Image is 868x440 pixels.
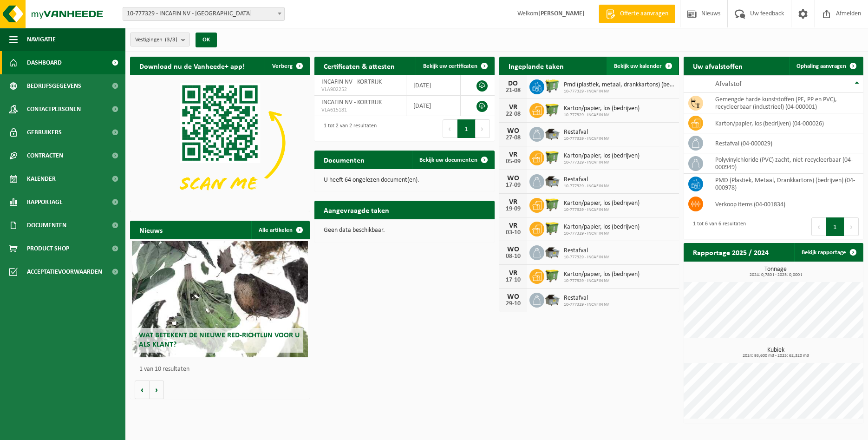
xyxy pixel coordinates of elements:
img: WB-5000-GAL-GY-01 [544,173,560,189]
img: WB-5000-GAL-GY-01 [544,125,560,141]
span: 10-777329 - INCAFIN NV [564,184,609,189]
button: Vestigingen(3/3) [130,33,190,46]
h2: Ingeplande taken [499,57,573,75]
span: 10-777329 - INCAFIN NV [564,207,640,213]
span: Contracten [27,144,63,167]
span: Restafval [564,247,609,255]
div: VR [504,222,522,230]
img: WB-5000-GAL-GY-01 [544,291,560,307]
span: 10-777329 - INCAFIN NV [564,231,640,236]
td: PMD (Plastiek, Metaal, Drankkartons) (bedrijven) (04-000978) [708,174,863,194]
h3: Kubiek [688,347,863,358]
span: Restafval [564,176,609,184]
a: Bekijk uw kalender [607,57,678,75]
div: 1 tot 2 van 2 resultaten [319,118,377,139]
button: OK [196,33,217,47]
p: Geen data beschikbaar. [324,227,485,234]
h2: Certificaten & attesten [314,57,404,75]
span: 2024: 0,780 t - 2025: 0,000 t [688,273,863,277]
button: Previous [811,217,826,236]
span: Karton/papier, los (bedrijven) [564,152,640,160]
span: Acceptatievoorwaarden [27,260,102,283]
span: 10-777329 - INCAFIN NV - KORTRIJK [123,7,284,20]
span: Contactpersonen [27,98,81,121]
span: Afvalstof [715,80,742,88]
div: WO [504,293,522,301]
a: Offerte aanvragen [599,5,675,23]
span: Bekijk uw kalender [614,63,662,69]
td: restafval (04-000029) [708,133,863,153]
button: Next [844,217,859,236]
span: Documenten [27,214,66,237]
button: Next [476,119,490,138]
span: Gebruikers [27,121,62,144]
img: WB-0660-HPE-GN-50 [544,78,560,94]
h2: Uw afvalstoffen [684,57,752,75]
a: Alle artikelen [251,221,309,239]
div: 08-10 [504,253,522,260]
span: Verberg [272,63,293,69]
button: Vorige [135,381,150,399]
div: 03-10 [504,230,522,236]
td: verkoop items (04-001834) [708,194,863,214]
span: 10-777329 - INCAFIN NV [564,302,609,308]
td: [DATE] [406,96,461,116]
span: INCAFIN NV - KORTRIJK [321,79,382,85]
button: 1 [826,217,844,236]
a: Bekijk uw documenten [412,151,494,169]
span: 2024: 93,600 m3 - 2025: 62,320 m3 [688,354,863,358]
button: Volgende [150,381,164,399]
h2: Nieuws [130,221,172,239]
div: 27-08 [504,135,522,141]
h2: Download nu de Vanheede+ app! [130,57,254,75]
span: Wat betekent de nieuwe RED-richtlijn voor u als klant? [139,332,300,348]
img: WB-5000-GAL-GY-01 [544,244,560,260]
a: Bekijk uw certificaten [416,57,494,75]
div: WO [504,127,522,135]
span: Kalender [27,167,56,190]
span: INCAFIN NV - KORTRIJK [321,99,382,106]
h3: Tonnage [688,266,863,277]
span: 10-777329 - INCAFIN NV [564,160,640,165]
div: 29-10 [504,301,522,307]
span: Bekijk uw certificaten [423,63,477,69]
div: VR [504,151,522,158]
td: karton/papier, los (bedrijven) (04-000026) [708,113,863,133]
div: 1 tot 6 van 6 resultaten [688,217,746,237]
span: Karton/papier, los (bedrijven) [564,105,640,112]
span: Vestigingen [135,33,177,47]
span: 10-777329 - INCAFIN NV [564,136,609,142]
span: Restafval [564,129,609,136]
h2: Rapportage 2025 / 2024 [684,243,778,261]
div: DO [504,80,522,87]
span: VLA902252 [321,86,399,93]
td: polyvinylchloride (PVC) zacht, niet-recycleerbaar (04-000949) [708,153,863,174]
img: WB-1100-HPE-GN-50 [544,197,560,212]
span: Navigatie [27,28,56,51]
div: WO [504,175,522,182]
img: WB-1100-HPE-GN-50 [544,102,560,118]
p: U heeft 64 ongelezen document(en). [324,177,485,184]
span: 10-777329 - INCAFIN NV [564,89,674,94]
div: VR [504,104,522,111]
span: 10-777329 - INCAFIN NV - KORTRIJK [123,7,285,21]
td: gemengde harde kunststoffen (PE, PP en PVC), recycleerbaar (industrieel) (04-000001) [708,93,863,113]
span: VLA615181 [321,106,399,114]
span: Bekijk uw documenten [419,157,477,163]
span: 10-777329 - INCAFIN NV [564,255,609,260]
strong: [PERSON_NAME] [538,10,585,17]
div: WO [504,246,522,253]
div: 21-08 [504,87,522,94]
span: 10-777329 - INCAFIN NV [564,278,640,284]
count: (3/3) [165,37,177,43]
div: VR [504,198,522,206]
span: Product Shop [27,237,69,260]
span: Rapportage [27,190,63,214]
span: Pmd (plastiek, metaal, drankkartons) (bedrijven) [564,81,674,89]
div: 17-10 [504,277,522,283]
button: Previous [443,119,457,138]
span: Dashboard [27,51,62,74]
p: 1 van 10 resultaten [139,366,305,373]
img: WB-1100-HPE-GN-50 [544,268,560,283]
img: Download de VHEPlus App [130,75,310,210]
